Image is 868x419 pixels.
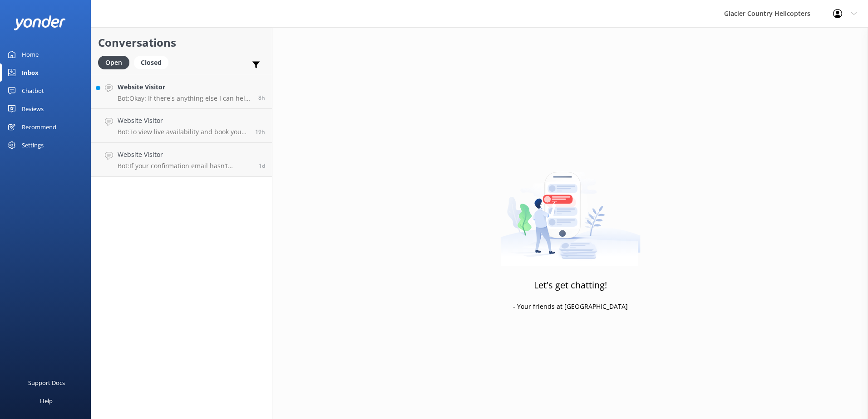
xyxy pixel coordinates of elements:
[118,94,252,102] p: Bot: Okay: If there's anything else I can help with, let me know!
[118,128,248,136] p: Bot: To view live availability and book your tour, please visit: [URL][DOMAIN_NAME].
[28,374,65,392] div: Support Docs
[259,162,265,170] span: Sep 01 2025 02:10pm (UTC +12:00) Pacific/Auckland
[513,302,628,312] p: - Your friends at [GEOGRAPHIC_DATA]
[22,136,44,154] div: Settings
[22,100,44,118] div: Reviews
[118,82,252,92] h4: Website Visitor
[98,57,134,67] a: Open
[118,150,252,160] h4: Website Visitor
[14,15,66,30] img: yonder-white-logo.png
[22,118,56,136] div: Recommend
[118,162,252,170] p: Bot: If your confirmation email hasn’t arrived, please check your spam or junk folder first. If i...
[91,75,272,109] a: Website VisitorBot:Okay: If there's anything else I can help with, let me know!8h
[91,109,272,143] a: Website VisitorBot:To view live availability and book your tour, please visit: [URL][DOMAIN_NAME]...
[22,82,44,100] div: Chatbot
[118,116,248,126] h4: Website Visitor
[91,143,272,177] a: Website VisitorBot:If your confirmation email hasn’t arrived, please check your spam or junk fold...
[258,94,265,102] span: Sep 02 2025 11:49pm (UTC +12:00) Pacific/Auckland
[500,153,641,266] img: artwork of a man stealing a conversation from at giant smartphone
[534,278,607,292] h3: Let's get chatting!
[134,57,173,67] a: Closed
[98,34,265,51] h2: Conversations
[134,56,168,69] div: Closed
[22,63,39,82] div: Inbox
[98,56,129,69] div: Open
[22,45,39,63] div: Home
[40,392,53,410] div: Help
[255,128,265,136] span: Sep 02 2025 12:22pm (UTC +12:00) Pacific/Auckland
